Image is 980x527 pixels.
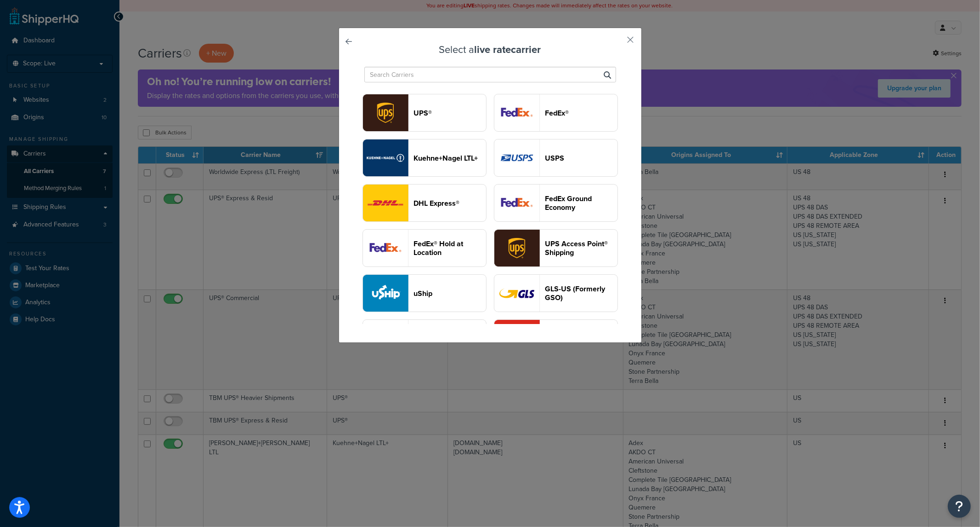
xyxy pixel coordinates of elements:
[363,185,408,221] img: dhl logo
[414,289,486,298] header: uShip
[494,94,539,131] img: fedEx logo
[475,42,541,57] strong: live rate carrier
[363,139,408,176] img: reTransFreight logo
[545,109,617,117] header: FedEx®
[363,230,408,266] img: fedExLocation logo
[494,94,618,132] button: fedEx logoFedEx®
[494,229,618,267] button: accessPoint logoUPS Access Point® Shipping
[363,320,408,357] img: abfFreight logo
[545,194,617,212] header: FedEx Ground Economy
[494,320,539,357] img: fastwayv2 logo
[494,230,539,266] img: accessPoint logo
[494,319,618,357] button: fastwayv2 logo
[545,239,617,257] header: UPS Access Point® Shipping
[363,275,408,312] img: uShip logo
[494,184,618,222] button: smartPost logoFedEx Ground Economy
[414,239,486,257] header: FedEx® Hold at Location
[494,274,618,312] button: gso logoGLS-US (Formerly GSO)
[414,109,486,117] header: UPS®
[363,94,408,131] img: ups logo
[363,274,487,312] button: uShip logouShip
[494,139,539,176] img: usps logo
[545,154,617,162] header: USPS
[414,154,486,162] header: Kuehne+Nagel LTL+
[363,94,487,132] button: ups logoUPS®
[363,139,487,177] button: reTransFreight logoKuehne+Nagel LTL+
[948,495,971,518] button: Open Resource Center
[363,319,487,357] button: abfFreight logo
[363,184,487,222] button: dhl logoDHL Express®
[363,229,487,267] button: fedExLocation logoFedEx® Hold at Location
[362,44,618,55] h3: Select a
[494,139,618,177] button: usps logoUSPS
[494,185,539,221] img: smartPost logo
[414,199,486,208] header: DHL Express®
[545,284,617,302] header: GLS-US (Formerly GSO)
[494,275,539,312] img: gso logo
[364,67,616,82] input: Search Carriers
